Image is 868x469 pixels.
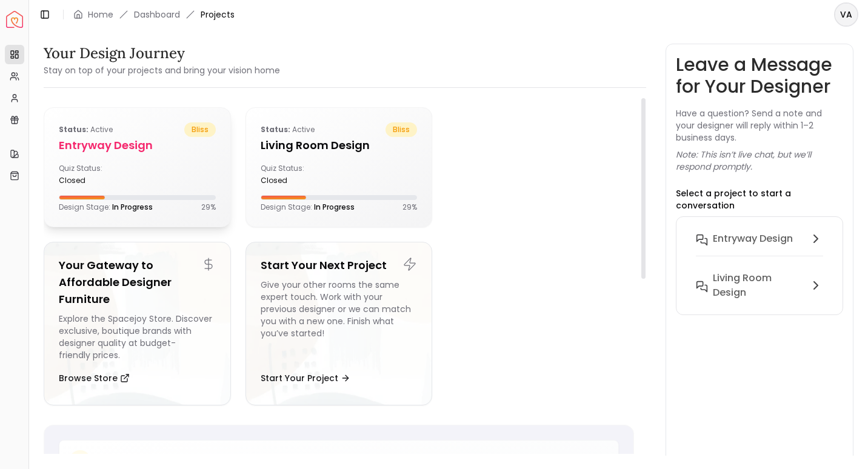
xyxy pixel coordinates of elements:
button: Browse Store [59,366,130,390]
p: active [59,122,113,137]
div: Give your other rooms the same expert touch. Work with your previous designer or we can match you... [261,279,418,361]
h5: entryway design [59,137,216,154]
h3: Your Design Journey [44,44,280,63]
h6: Living Room design [713,271,804,300]
span: bliss [386,122,417,137]
a: Start Your Next ProjectGive your other rooms the same expert touch. Work with your previous desig... [245,242,433,405]
small: Stay on top of your projects and bring your vision home [44,64,280,76]
p: 29 % [201,202,216,212]
b: Status: [261,124,290,135]
span: Projects [201,8,235,21]
span: In Progress [112,202,153,212]
h5: Start Your Next Project [261,257,418,274]
nav: breadcrumb [73,8,235,21]
a: Home [88,8,113,21]
button: VA [834,2,858,27]
span: In Progress [314,202,355,212]
p: 29 % [402,202,417,212]
p: Select a project to start a conversation [676,187,843,211]
a: Dashboard [134,8,180,21]
p: Have a question? Send a note and your designer will reply within 1–2 business days. [676,107,843,144]
div: Quiz Status: [261,164,334,185]
b: Status: [59,124,88,135]
p: Design Stage: [261,202,355,212]
p: Design Stage: [59,202,153,212]
h6: entryway design [713,231,793,246]
a: Spacejoy [6,11,23,28]
button: Living Room design [686,266,833,305]
span: VA [835,4,857,25]
div: closed [59,176,132,185]
button: Start Your Project [261,366,350,390]
h5: Your Gateway to Affordable Designer Furniture [59,257,216,308]
a: Your Gateway to Affordable Designer FurnitureExplore the Spacejoy Store. Discover exclusive, bout... [44,242,231,405]
h5: Living Room design [261,137,418,154]
p: Note: This isn’t live chat, but we’ll respond promptly. [676,148,843,173]
p: active [261,122,315,137]
span: bliss [184,122,216,137]
h3: Leave a Message for Your Designer [676,54,843,98]
img: Spacejoy Logo [6,11,23,28]
div: Quiz Status: [59,164,132,185]
div: Explore the Spacejoy Store. Discover exclusive, boutique brands with designer quality at budget-f... [59,313,216,361]
button: entryway design [686,227,833,266]
div: closed [261,176,334,185]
